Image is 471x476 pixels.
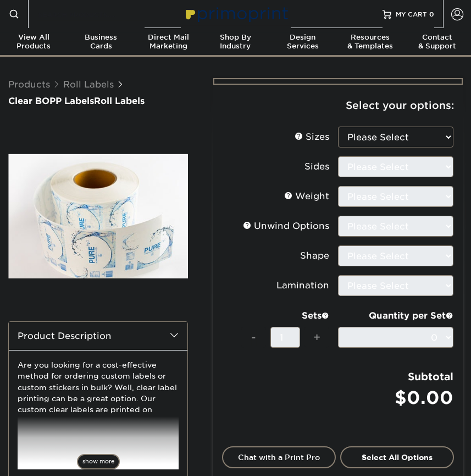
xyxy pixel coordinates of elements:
span: Shop By [202,33,269,42]
span: Direct Mail [135,33,202,42]
a: Resources& Templates [336,28,403,57]
a: Direct MailMarketing [135,28,202,57]
div: Sizes [295,130,329,144]
div: Marketing [135,33,202,51]
span: 0 [429,10,434,18]
div: Select your options: [222,85,454,127]
span: Design [269,33,336,42]
div: Unwind Options [243,220,329,233]
span: - [251,329,256,346]
span: show more [77,454,120,469]
strong: Subtotal [408,370,453,382]
a: Roll Labels [63,79,114,90]
div: Weight [284,190,329,203]
a: Clear BOPP LabelsRoll Labels [8,96,188,106]
div: Industry [202,33,269,51]
span: MY CART [396,9,427,19]
a: Select All Options [340,446,454,468]
span: Resources [336,33,403,42]
a: BusinessCards [67,28,134,57]
div: Cards [67,33,134,51]
input: SEARCH PRODUCTS..... [37,8,145,21]
span: Business [67,33,134,42]
span: + [313,329,320,346]
div: & Templates [336,33,403,51]
h1: Roll Labels [8,96,188,106]
img: Clear BOPP Labels 01 [8,154,188,278]
span: Clear BOPP Labels [8,96,94,106]
div: Shape [300,249,329,262]
img: Primoprint [181,2,291,25]
div: Lamination [276,279,329,292]
div: $0.00 [346,385,453,411]
div: Services [269,33,336,51]
div: & Support [404,33,471,51]
span: Contact [404,33,471,42]
a: Shop ByIndustry [202,28,269,57]
a: Chat with a Print Pro [222,446,336,468]
a: Products [8,79,50,90]
div: Sets [241,309,329,322]
div: Quantity per Set [338,309,453,322]
a: Contact& Support [404,28,471,57]
div: Sides [304,160,329,173]
h2: Product Description [9,322,187,350]
a: DesignServices [269,28,336,57]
